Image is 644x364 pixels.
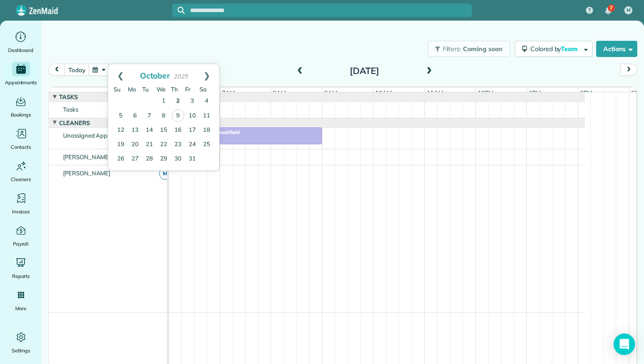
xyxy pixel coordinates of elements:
a: 24 [185,138,199,152]
button: Colored byTeam [515,41,593,57]
a: 14 [142,123,157,138]
a: 3 [185,94,199,108]
span: Colored by [530,45,581,53]
svg: Focus search [178,7,185,14]
a: 10 [185,109,199,123]
a: 13 [128,123,142,138]
span: Bookings [11,110,31,119]
a: 25 [199,138,214,152]
span: Sunday [114,86,121,93]
span: Monday [128,86,136,93]
span: Friday [185,86,191,93]
span: 7am [220,89,237,96]
span: 12pm [476,89,495,96]
a: 6 [128,109,142,123]
a: Contacts [4,126,38,152]
span: Thursday [171,86,178,93]
span: Appointments [5,78,37,87]
div: 7 unread notifications [599,1,618,21]
span: Payroll [13,239,29,248]
span: 11am [425,89,445,96]
span: More [15,304,26,313]
span: Cleaners [57,119,92,126]
a: 28 [142,152,157,166]
span: M [159,168,171,180]
a: Appointments [4,62,38,87]
span: Dashboard [8,46,34,55]
button: today [64,64,89,76]
a: 2 [171,94,185,108]
span: Settings [12,346,30,355]
a: 9 [172,109,184,122]
a: Dashboard [4,30,38,55]
div: Open Intercom Messenger [614,334,635,355]
span: Invoices [12,207,30,216]
a: 15 [157,123,171,138]
a: 21 [142,138,157,152]
span: 10am [373,89,394,96]
a: Cleaners [4,159,38,184]
a: 20 [128,138,142,152]
a: 1 [157,94,171,108]
span: [PERSON_NAME] [61,153,113,160]
h2: [DATE] [309,66,420,76]
a: 29 [157,152,171,166]
span: Team [561,45,579,53]
span: Tuesday [142,86,149,93]
span: 2pm [578,89,594,96]
button: prev [48,64,65,76]
a: 17 [185,123,199,138]
a: Settings [4,330,38,355]
a: 27 [128,152,142,166]
a: 8 [157,109,171,123]
a: Reports [4,256,38,281]
span: 1pm [527,89,543,96]
span: Filters: [443,45,462,53]
span: Saturday [199,86,207,93]
a: 19 [114,138,128,152]
a: 12 [114,123,128,138]
a: Bookings [4,94,38,119]
a: 16 [171,123,185,138]
a: Next [195,64,219,87]
a: 11 [199,109,214,123]
span: 7 [610,4,613,12]
span: 8am [271,89,288,96]
a: Payroll [4,223,38,248]
a: 30 [171,152,185,166]
a: 31 [185,152,199,166]
a: 4 [199,94,214,108]
span: Cleaners [11,175,31,184]
span: Wednesday [157,86,165,93]
button: Actions [596,41,637,57]
a: 22 [157,138,171,152]
a: 26 [114,152,128,166]
span: Coming soon [463,45,503,53]
button: Focus search [172,7,185,14]
a: 5 [114,109,128,123]
span: 9am [322,89,339,96]
span: Reports [12,272,30,281]
span: Tasks [61,106,80,113]
span: [PERSON_NAME] [61,169,113,177]
button: next [620,64,637,76]
span: October [140,70,170,80]
span: Tasks [57,93,80,100]
a: 23 [171,138,185,152]
a: 7 [142,109,157,123]
span: Unassigned Appointments [61,132,136,139]
span: 2025 [174,73,188,80]
span: Contacts [11,143,31,152]
a: 18 [199,123,214,138]
a: Prev [108,64,133,87]
a: Invoices [4,191,38,216]
span: M [627,7,631,14]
